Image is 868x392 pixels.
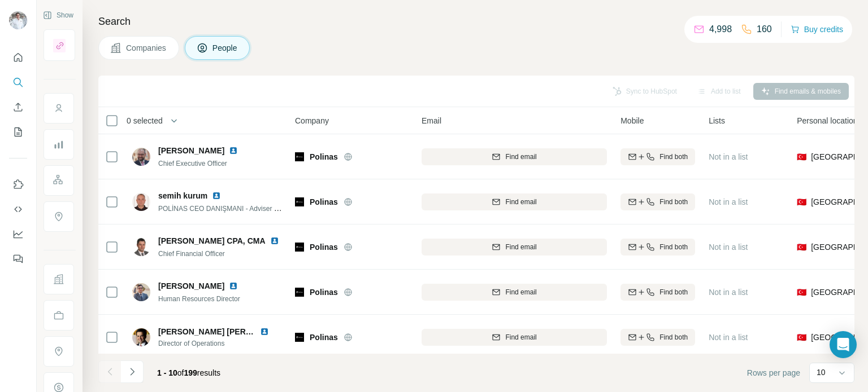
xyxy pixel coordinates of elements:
[709,115,725,126] span: Lists
[620,329,695,346] button: Find both
[709,288,748,297] span: Not in a list
[158,327,293,336] span: [PERSON_NAME] [PERSON_NAME]
[158,145,224,156] span: [PERSON_NAME]
[422,239,607,256] button: Find email
[709,152,748,161] span: Not in a list
[9,199,27,219] button: Use Surfe API
[797,287,806,298] span: 🇹🇷
[295,152,304,161] img: Logo of Polinas
[659,287,688,297] span: Find both
[121,360,144,383] button: Navigate to next page
[620,115,644,126] span: Mobile
[797,151,806,162] span: 🇹🇷
[157,368,177,377] span: 1 - 10
[295,333,304,342] img: Logo of Polinas
[310,287,338,298] span: Polinas
[422,284,607,301] button: Find email
[310,151,338,162] span: Polinas
[505,332,536,342] span: Find email
[229,146,238,155] img: LinkedIn logo
[659,332,688,342] span: Find both
[310,241,338,253] span: Polinas
[9,47,27,68] button: Quick start
[620,239,695,256] button: Find both
[422,329,607,346] button: Find email
[9,97,27,117] button: Enrich CSV
[270,236,279,245] img: LinkedIn logo
[158,190,207,201] span: semih kurum
[98,14,854,29] h4: Search
[659,197,688,207] span: Find both
[757,23,772,36] p: 160
[620,284,695,301] button: Find both
[35,7,81,24] button: Show
[422,115,441,126] span: Email
[709,197,748,206] span: Not in a list
[422,148,607,165] button: Find email
[9,224,27,244] button: Dashboard
[212,42,238,54] span: People
[158,160,227,168] span: Chief Executive Officer
[791,21,843,37] button: Buy credits
[9,11,27,29] img: Avatar
[158,295,240,303] span: Human Resources Director
[709,243,748,252] span: Not in a list
[830,331,857,358] div: Open Intercom Messenger
[229,281,238,290] img: LinkedIn logo
[295,115,329,126] span: Company
[9,122,27,142] button: My lists
[295,288,304,297] img: Logo of Polinas
[295,197,304,206] img: Logo of Polinas
[132,193,150,211] img: Avatar
[505,287,536,297] span: Find email
[9,72,27,93] button: Search
[709,23,732,36] p: 4,998
[817,367,826,378] p: 10
[747,367,800,378] span: Rows per page
[184,368,197,377] span: 199
[158,235,266,246] span: [PERSON_NAME] CPA, CMA
[157,368,220,377] span: results
[797,332,806,343] span: 🇹🇷
[505,197,536,207] span: Find email
[177,368,184,377] span: of
[127,115,163,126] span: 0 selected
[659,242,688,252] span: Find both
[620,148,695,165] button: Find both
[797,115,857,126] span: Personal location
[9,174,27,195] button: Use Surfe on LinkedIn
[620,193,695,210] button: Find both
[132,283,150,301] img: Avatar
[797,196,806,208] span: 🇹🇷
[505,242,536,252] span: Find email
[212,191,221,200] img: LinkedIn logo
[158,250,225,258] span: Chief Financial Officer
[132,238,150,256] img: Avatar
[295,243,304,252] img: Logo of Polinas
[260,327,269,336] img: LinkedIn logo
[9,249,27,269] button: Feedback
[310,332,338,343] span: Polinas
[132,148,150,166] img: Avatar
[132,328,150,346] img: Avatar
[310,196,338,208] span: Polinas
[158,280,224,292] span: [PERSON_NAME]
[158,204,320,213] span: POLİNAS CEO DANIŞMANI - Adviser to Polinas CEO
[659,152,688,162] span: Find both
[797,241,806,253] span: 🇹🇷
[422,193,607,210] button: Find email
[158,338,283,349] span: Director of Operations
[126,42,167,54] span: Companies
[505,152,536,162] span: Find email
[709,333,748,342] span: Not in a list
